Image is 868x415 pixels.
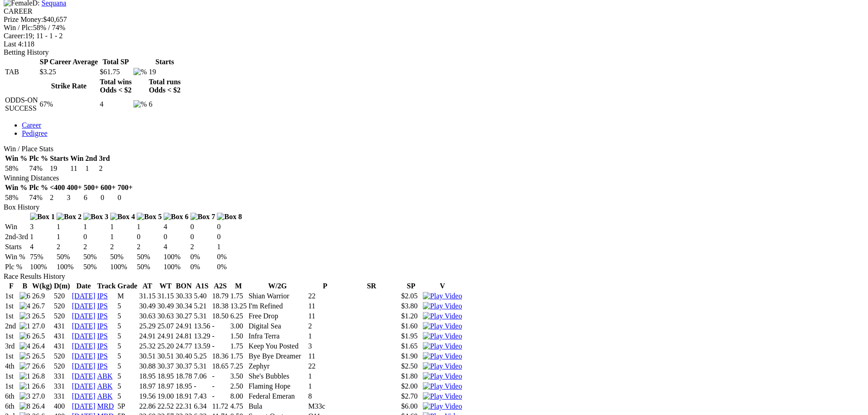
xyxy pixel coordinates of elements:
[4,48,864,56] div: Betting History
[230,362,247,371] td: 7.25
[423,332,462,340] img: Play Video
[211,332,229,341] td: -
[211,322,229,331] td: -
[53,312,71,321] td: 520
[72,282,96,291] th: Date
[211,312,229,321] td: 18.50
[211,302,229,311] td: 18.38
[100,183,116,192] th: 600+
[139,362,156,371] td: 30.88
[423,382,462,390] img: Play Video
[308,312,343,321] td: 11
[30,213,55,221] img: Box 1
[70,154,84,163] th: Win
[117,183,133,192] th: 700+
[136,222,162,231] td: 1
[423,382,462,390] a: View replay
[5,282,18,291] th: F
[32,292,53,301] td: 26.9
[401,312,421,321] td: $1.20
[56,213,82,221] img: Box 2
[85,154,98,163] th: 2nd
[423,322,462,330] a: View replay
[308,332,343,341] td: 1
[139,332,156,341] td: 24.91
[49,154,69,163] th: Starts
[53,282,71,291] th: D(m)
[32,312,53,321] td: 26.5
[175,302,192,311] td: 30.34
[97,312,108,320] a: IPS
[117,362,138,371] td: 5
[175,362,192,371] td: 30.37
[157,342,174,351] td: 25.20
[5,67,38,77] td: TAB
[175,342,192,351] td: 24.77
[423,312,462,320] img: Play Video
[193,352,211,361] td: 5.25
[99,96,132,113] td: 4
[5,342,18,351] td: 3rd
[53,302,71,311] td: 520
[97,382,113,390] a: ABK
[20,352,31,360] img: 5
[110,252,136,261] td: 50%
[97,392,113,400] a: ABK
[4,7,864,15] div: CAREER
[53,342,71,351] td: 431
[343,282,400,291] th: SR
[193,322,211,331] td: 13.56
[5,252,29,261] td: Win %
[98,154,110,163] th: 3rd
[175,352,192,361] td: 30.40
[117,342,138,351] td: 5
[211,352,229,361] td: 18.36
[423,342,462,350] img: Play Video
[5,154,28,163] th: Win %
[97,372,113,380] a: ABK
[423,402,462,410] a: View replay
[29,164,48,173] td: 74%
[53,322,71,331] td: 431
[401,282,421,291] th: SP
[32,352,53,361] td: 26.5
[19,282,31,291] th: B
[248,282,307,291] th: W/2G
[70,164,84,173] td: 11
[423,402,462,410] img: Play Video
[139,352,156,361] td: 30.51
[20,332,31,340] img: 6
[97,342,108,350] a: IPS
[30,232,56,241] td: 1
[97,322,108,330] a: IPS
[4,145,864,153] div: Win / Place Stats
[83,222,109,231] td: 1
[190,232,216,241] td: 0
[175,322,192,331] td: 24.91
[83,242,109,251] td: 2
[98,164,110,173] td: 2
[4,15,864,24] div: $40,657
[5,352,18,361] td: 1st
[163,222,189,231] td: 4
[32,372,53,381] td: 26.8
[20,382,31,390] img: 1
[139,282,156,291] th: AT
[175,292,192,301] td: 30.33
[97,292,108,300] a: IPS
[5,312,18,321] td: 1st
[20,402,31,410] img: 8
[83,232,109,241] td: 0
[5,96,38,113] td: ODDS-ON SUCCESS
[72,402,96,410] a: [DATE]
[32,282,53,291] th: W(kg)
[72,332,96,340] a: [DATE]
[117,332,138,341] td: 5
[67,193,82,202] td: 3
[190,262,216,272] td: 0%
[401,302,421,311] td: $3.80
[39,67,98,77] td: $3.25
[5,222,29,231] td: Win
[148,57,181,67] th: Starts
[5,262,29,272] td: Plc %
